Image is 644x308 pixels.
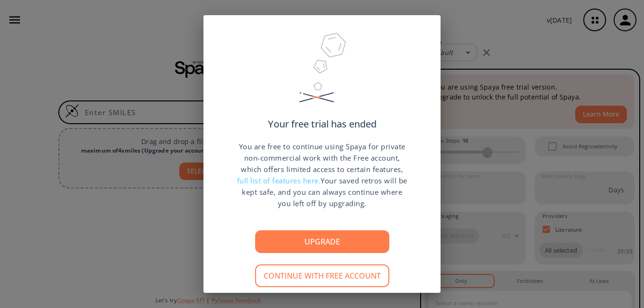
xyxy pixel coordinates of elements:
[255,264,389,287] button: Continue with free account
[268,119,377,129] p: Your free trial has ended
[237,141,407,209] p: You are free to continue using Spaya for private non-commercial work with the Free account, which...
[295,29,349,119] img: Trial Ended
[255,230,389,253] button: Upgrade
[237,176,321,185] span: full list of features here.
